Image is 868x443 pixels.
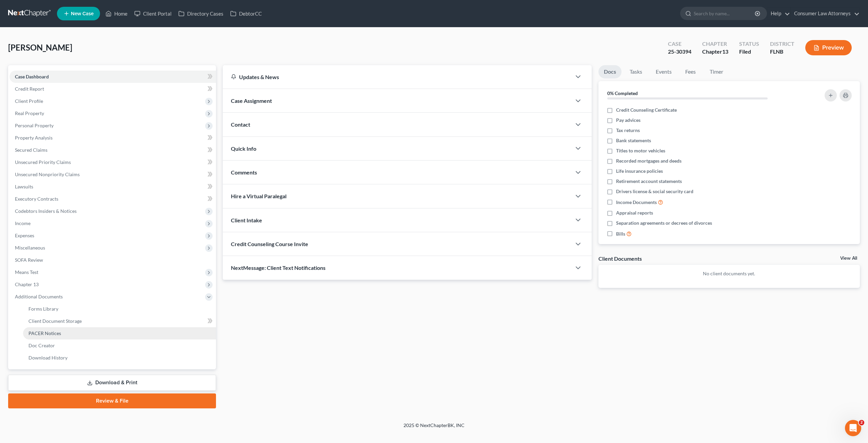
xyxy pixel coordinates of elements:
span: Personal Property [15,123,54,128]
a: Tasks [624,65,648,78]
div: Case [668,40,691,48]
span: Forms Library [28,306,58,312]
a: View All [840,256,857,261]
span: Tax returns [616,127,640,134]
a: Review & File [8,393,216,408]
span: Miscellaneous [15,245,45,251]
button: Preview [805,40,852,55]
span: Client Intake [231,217,262,223]
span: PACER Notices [28,330,61,336]
a: Timer [704,65,729,78]
span: Client Document Storage [28,318,82,324]
span: Life insurance policies [616,168,663,174]
a: Consumer Law Attorneys [791,7,860,20]
span: Pay advices [616,117,640,124]
span: Real Property [15,110,44,116]
a: Download & Print [8,375,216,391]
a: Client Document Storage [23,315,216,327]
span: Bills [616,230,625,237]
a: Unsecured Nonpriority Claims [9,168,216,181]
span: NextMessage: Client Text Notifications [231,264,325,271]
a: Directory Cases [175,7,227,20]
span: Codebtors Insiders & Notices [15,208,77,214]
span: Income [15,220,31,226]
span: Doc Creator [28,343,55,348]
span: 13 [722,48,728,55]
span: Expenses [15,233,34,238]
a: Help [767,7,790,20]
div: FLNB [770,48,794,56]
a: Client Portal [131,7,175,20]
a: Lawsuits [9,181,216,193]
a: Forms Library [23,303,216,315]
span: Unsecured Nonpriority Claims [15,171,80,177]
span: Income Documents [616,199,657,206]
div: 25-30394 [668,48,691,56]
span: Quick Info [231,145,256,152]
span: [PERSON_NAME] [8,42,72,52]
iframe: Intercom live chat [845,420,861,436]
span: Credit Counseling Course Invite [231,241,308,247]
div: Client Documents [598,255,642,262]
div: Updates & News [231,73,563,80]
a: Credit Report [9,83,216,95]
span: Client Profile [15,98,43,104]
span: Appraisal reports [616,209,653,216]
span: Chapter 13 [15,281,39,287]
a: Home [102,7,131,20]
a: Docs [598,65,622,78]
span: Credit Report [15,86,44,92]
div: District [770,40,794,48]
span: Comments [231,169,257,176]
span: Titles to motor vehicles [616,147,665,154]
a: Case Dashboard [9,71,216,83]
a: Unsecured Priority Claims [9,156,216,168]
span: Drivers license & social security card [616,188,693,195]
strong: 0% Completed [607,90,638,96]
div: Filed [739,48,759,56]
a: DebtorCC [227,7,265,20]
span: Lawsuits [15,184,33,189]
span: Recorded mortgages and deeds [616,158,682,164]
a: SOFA Review [9,254,216,266]
span: Additional Documents [15,294,63,299]
span: 2 [859,420,864,425]
span: Unsecured Priority Claims [15,159,71,165]
input: Search by name... [694,7,756,20]
span: SOFA Review [15,257,43,263]
a: Fees [680,65,702,78]
span: Hire a Virtual Paralegal [231,193,287,199]
span: Download History [28,355,67,361]
span: Contact [231,121,250,128]
div: Status [739,40,759,48]
a: Secured Claims [9,144,216,156]
span: Property Analysis [15,135,53,141]
span: Secured Claims [15,147,47,153]
a: PACER Notices [23,327,216,339]
span: Executory Contracts [15,196,58,202]
span: Case Assignment [231,97,272,104]
span: New Case [71,11,94,16]
a: Executory Contracts [9,193,216,205]
a: Events [650,65,677,78]
p: No client documents yet. [604,270,854,277]
a: Property Analysis [9,132,216,144]
div: 2025 © NextChapterBK, INC [241,422,627,434]
div: Chapter [702,40,728,48]
span: Retirement account statements [616,178,682,185]
span: Bank statements [616,137,651,144]
a: Download History [23,352,216,364]
div: Chapter [702,48,728,56]
span: Credit Counseling Certificate [616,107,677,113]
span: Case Dashboard [15,74,49,79]
span: Separation agreements or decrees of divorces [616,220,712,226]
a: Doc Creator [23,339,216,352]
span: Means Test [15,269,38,275]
